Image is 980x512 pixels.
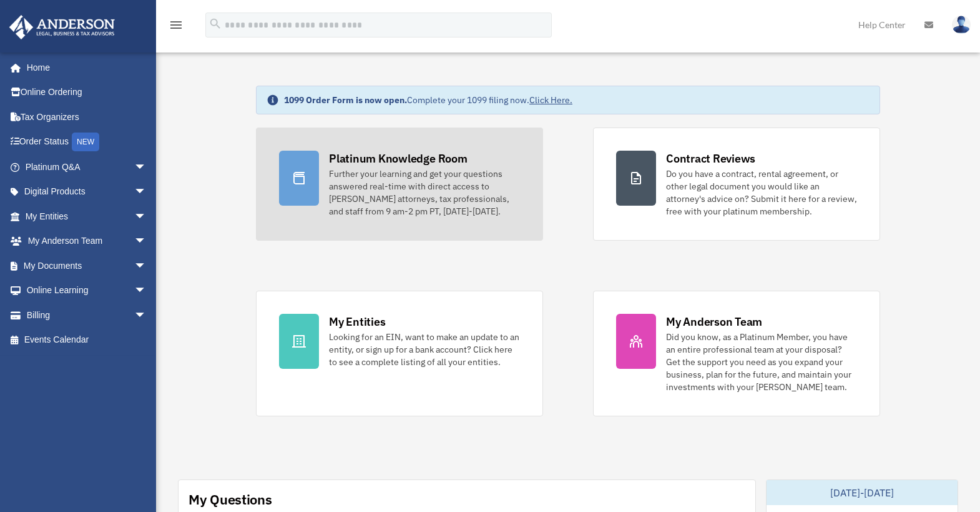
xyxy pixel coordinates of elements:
a: Click Here. [529,94,572,106]
span: arrow_drop_down [134,154,159,180]
div: Platinum Knowledge Room [329,151,468,166]
span: arrow_drop_down [134,229,159,254]
a: My Entitiesarrow_drop_down [9,204,165,229]
a: My Anderson Team Did you know, as a Platinum Member, you have an entire professional team at your... [593,291,880,416]
strong: 1099 Order Form is now open. [284,94,407,106]
a: My Documentsarrow_drop_down [9,253,165,278]
a: Digital Productsarrow_drop_down [9,179,165,204]
img: Anderson Advisors Platinum Portal [6,15,119,39]
div: My Anderson Team [666,314,762,329]
a: Platinum Knowledge Room Further your learning and get your questions answered real-time with dire... [256,128,543,241]
span: arrow_drop_down [134,179,159,205]
span: arrow_drop_down [134,204,159,229]
a: Order StatusNEW [9,129,165,155]
a: My Entities Looking for an EIN, want to make an update to an entity, or sign up for a bank accoun... [256,291,543,416]
a: Online Learningarrow_drop_down [9,278,165,303]
span: arrow_drop_down [134,253,159,279]
i: menu [169,18,184,33]
a: Contract Reviews Do you have a contract, rental agreement, or other legal document you would like... [593,128,880,241]
a: My Anderson Teamarrow_drop_down [9,229,165,254]
a: Home [9,55,159,80]
a: Online Ordering [9,80,165,105]
div: Do you have a contract, rental agreement, or other legal document you would like an attorney's ad... [666,168,857,218]
div: [DATE]-[DATE] [767,480,958,505]
a: Platinum Q&Aarrow_drop_down [9,154,165,179]
div: Looking for an EIN, want to make an update to an entity, or sign up for a bank account? Click her... [329,331,520,368]
div: Did you know, as a Platinum Member, you have an entire professional team at your disposal? Get th... [666,331,857,393]
div: Contract Reviews [666,151,755,166]
i: search [208,17,222,31]
div: My Questions [189,490,272,509]
div: Complete your 1099 filing now. [284,94,572,106]
a: Events Calendar [9,328,165,353]
div: NEW [72,133,99,151]
div: Further your learning and get your questions answered real-time with direct access to [PERSON_NAM... [329,168,520,218]
div: My Entities [329,314,385,329]
a: Tax Organizers [9,104,165,129]
a: menu [169,22,184,33]
a: Billingarrow_drop_down [9,303,165,328]
img: User Pic [952,16,971,34]
span: arrow_drop_down [134,303,159,328]
span: arrow_drop_down [134,278,159,304]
